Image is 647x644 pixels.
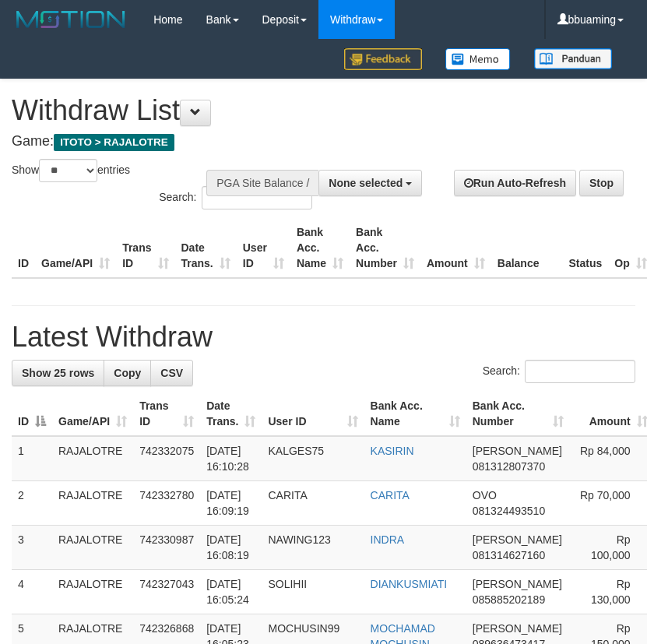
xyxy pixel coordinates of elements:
td: 742332075 [133,436,200,481]
button: None selected [318,170,422,196]
label: Search: [159,186,311,209]
input: Search: [525,360,635,383]
th: Bank Acc. Name: activate to sort column ascending [364,392,466,436]
h1: Latest Withdraw [12,322,635,353]
h1: Withdraw List [12,95,624,126]
td: CARITA [262,481,364,526]
a: DIANKUSMIATI [371,578,448,590]
img: Button%20Memo.svg [445,48,511,70]
a: Stop [579,170,624,196]
label: Search: [483,360,635,383]
span: Show 25 rows [22,367,94,379]
th: ID [12,218,35,278]
th: Bank Acc. Number: activate to sort column ascending [466,392,570,436]
input: Search: [202,186,312,209]
span: CSV [160,367,183,379]
span: Copy 081314627160 to clipboard [473,549,545,561]
th: Balance [491,218,563,278]
img: MOTION_logo.png [12,8,130,31]
span: [PERSON_NAME] [473,533,562,546]
select: Showentries [39,159,97,182]
td: [DATE] 16:05:24 [200,570,262,614]
td: 742332780 [133,481,200,526]
td: [DATE] 16:10:28 [200,436,262,481]
td: KALGES75 [262,436,364,481]
th: Trans ID [116,218,174,278]
td: 4 [12,570,52,614]
a: KASIRIN [371,445,414,457]
td: RAJALOTRE [52,570,133,614]
td: RAJALOTRE [52,526,133,570]
td: [DATE] 16:09:19 [200,481,262,526]
td: SOLIHII [262,570,364,614]
th: User ID: activate to sort column ascending [262,392,364,436]
a: CARITA [371,489,410,501]
a: CSV [150,360,193,386]
label: Show entries [12,159,130,182]
th: Trans ID: activate to sort column ascending [133,392,200,436]
td: 1 [12,436,52,481]
a: Copy [104,360,151,386]
th: Game/API [35,218,116,278]
img: Feedback.jpg [344,48,422,70]
th: Game/API: activate to sort column ascending [52,392,133,436]
span: [PERSON_NAME] [473,622,562,635]
td: 742330987 [133,526,200,570]
th: Status [563,218,609,278]
th: Date Trans. [175,218,237,278]
td: 2 [12,481,52,526]
th: Date Trans.: activate to sort column ascending [200,392,262,436]
td: NAWING123 [262,526,364,570]
td: [DATE] 16:08:19 [200,526,262,570]
th: User ID [237,218,290,278]
span: Copy [114,367,141,379]
span: [PERSON_NAME] [473,578,562,590]
td: RAJALOTRE [52,436,133,481]
img: panduan.png [534,48,612,69]
th: ID: activate to sort column descending [12,392,52,436]
a: INDRA [371,533,405,546]
th: Amount [420,218,491,278]
span: [PERSON_NAME] [473,445,562,457]
th: Bank Acc. Number [350,218,420,278]
a: Run Auto-Refresh [454,170,576,196]
a: Show 25 rows [12,360,104,386]
span: Copy 085885202189 to clipboard [473,593,545,606]
th: Bank Acc. Name [290,218,350,278]
span: Copy 081324493510 to clipboard [473,505,545,517]
span: ITOTO > RAJALOTRE [54,134,174,151]
span: OVO [473,489,497,501]
h4: Game: [12,134,624,150]
td: 3 [12,526,52,570]
span: None selected [329,177,403,189]
td: RAJALOTRE [52,481,133,526]
span: Copy 081312807370 to clipboard [473,460,545,473]
div: PGA Site Balance / [206,170,318,196]
td: 742327043 [133,570,200,614]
